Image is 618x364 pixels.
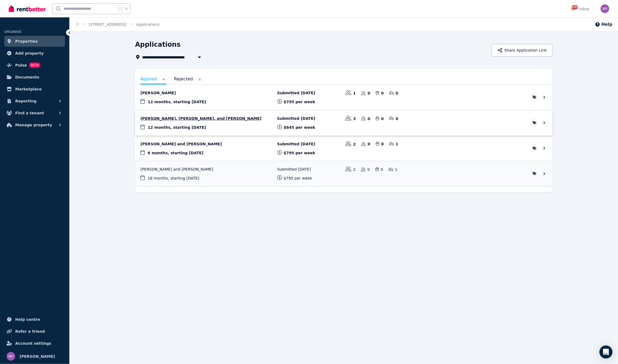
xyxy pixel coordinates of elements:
[126,7,127,11] span: k
[571,6,590,12] div: Inbox
[600,346,613,359] div: Open Intercom Messenger
[9,5,46,13] img: RentBetter
[15,38,38,45] span: Properties
[136,22,160,27] span: Applications
[141,74,166,84] a: Applied
[135,136,553,161] a: View application: Jane Mulligan and Bethany Coghlan
[601,4,609,13] img: Maor Kirsner
[4,338,65,349] a: Account settings
[4,48,65,59] a: Add property
[29,62,40,68] span: BETA
[20,353,55,360] span: [PERSON_NAME]
[4,120,65,130] button: Manage property
[135,85,553,110] a: View application: Daniel Hersch
[572,5,578,9] span: 1295
[492,44,553,57] button: Share Application Link
[4,96,65,106] button: Reporting
[4,84,65,95] a: Marketplace
[15,98,36,104] span: Reporting
[4,108,65,118] button: Find a tenant
[15,50,44,57] span: Add property
[4,326,65,337] a: Refer a friend
[197,77,202,81] span: 0
[4,314,65,325] a: Help centre
[15,110,44,116] span: Find a tenant
[89,22,127,27] a: [STREET_ADDRESS]
[15,122,52,128] span: Manage property
[15,316,40,323] span: Help centre
[135,110,553,136] a: View application: Jennifer Murphy, Kyle Muies, and Elyse Roche
[135,161,553,186] a: View application: Daniel Beaverstock and Danelle Brodin
[4,30,21,34] span: ORGANISE
[174,74,202,84] a: Rejected
[15,62,27,68] span: Pulse
[4,72,65,83] a: Documents
[161,77,166,81] span: 4
[15,328,45,335] span: Refer a friend
[4,60,65,71] a: PulseBETA
[15,340,51,347] span: Account settings
[7,352,15,361] img: Maor Kirsner
[15,86,42,92] span: Marketplace
[15,74,39,80] span: Documents
[70,17,166,32] nav: Breadcrumb
[135,40,180,49] h1: Applications
[4,36,65,47] a: Properties
[595,21,613,28] button: Help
